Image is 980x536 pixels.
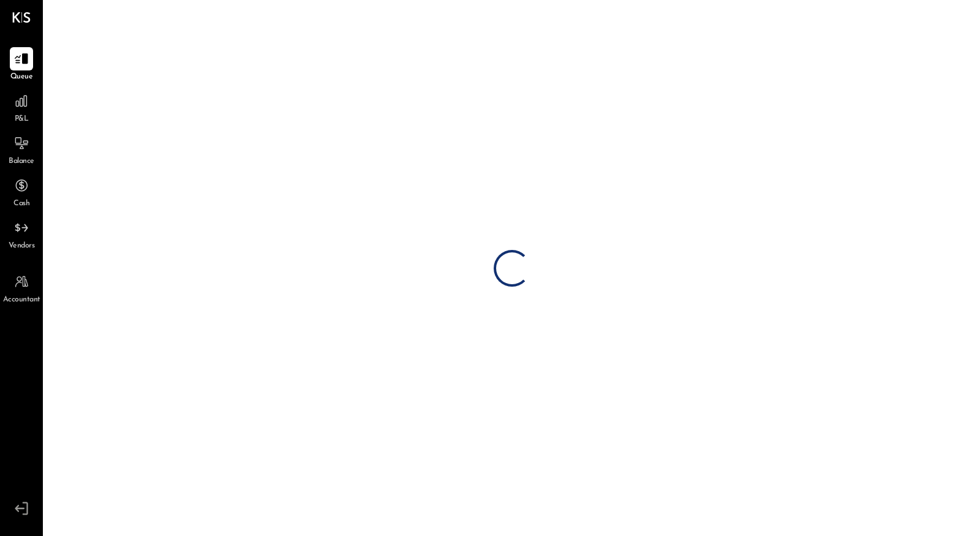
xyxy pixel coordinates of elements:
[13,198,29,209] span: Cash
[1,132,42,167] a: Balance
[15,114,29,125] span: P&L
[1,216,42,252] a: Vendors
[1,47,42,83] a: Queue
[3,295,40,306] span: Accountant
[1,89,42,125] a: P&L
[1,174,42,209] a: Cash
[9,241,35,252] span: Vendors
[1,270,42,306] a: Accountant
[10,72,33,83] span: Queue
[9,156,34,167] span: Balance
